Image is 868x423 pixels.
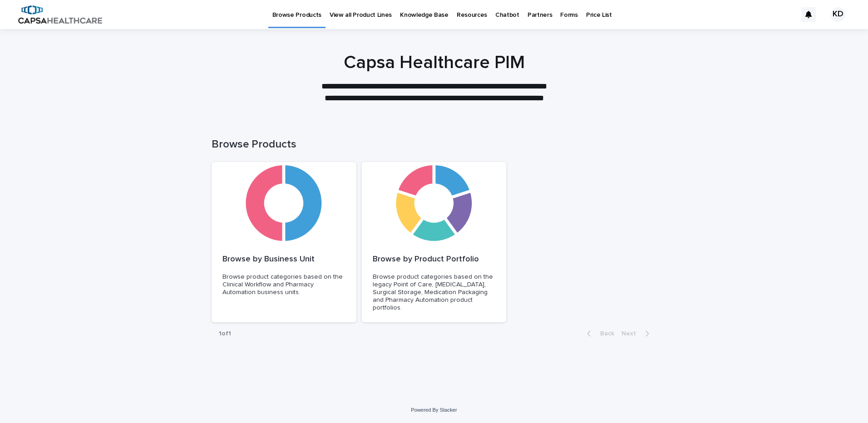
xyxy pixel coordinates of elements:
[595,330,614,337] span: Back
[373,255,496,265] p: Browse by Product Portfolio
[373,273,496,311] p: Browse product categories based on the legacy Point of Care, [MEDICAL_DATA], Surgical Storage, Me...
[580,330,618,338] button: Back
[212,52,656,74] h1: Capsa Healthcare PIM
[411,407,457,413] a: Powered By Stacker
[222,255,345,265] p: Browse by Business Unit
[212,138,656,151] h1: Browse Products
[362,162,507,323] a: Browse by Product PortfolioBrowse product categories based on the legacy Point of Care, [MEDICAL_...
[222,273,345,296] p: Browse product categories based on the Clinical Workflow and Pharmacy Automation business units.
[831,7,845,22] div: KD
[18,5,102,24] img: B5p4sRfuTuC72oLToeu7
[618,330,656,338] button: Next
[212,162,356,323] a: Browse by Business UnitBrowse product categories based on the Clinical Workflow and Pharmacy Auto...
[621,330,641,337] span: Next
[212,323,238,345] p: 1 of 1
